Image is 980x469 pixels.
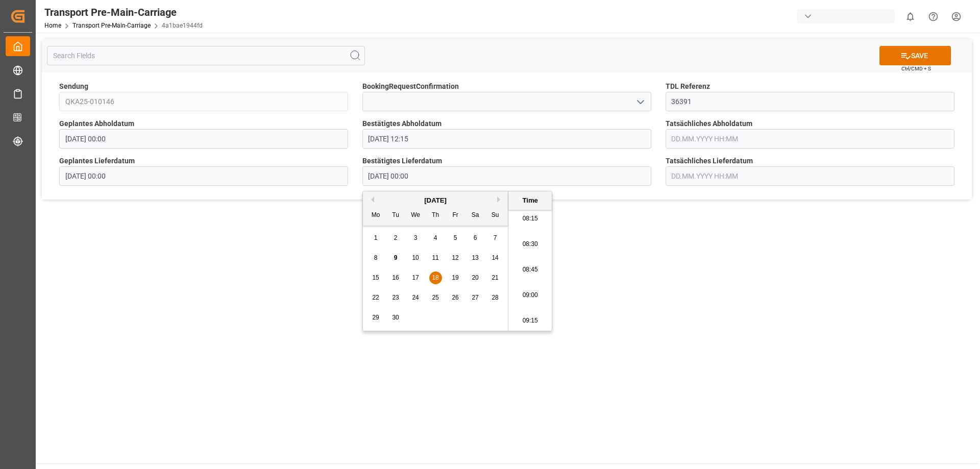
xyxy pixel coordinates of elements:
span: 9 [394,254,398,261]
span: 25 [432,294,438,301]
span: TDL Referenz [666,81,710,92]
div: Choose Tuesday, September 9th, 2025 [389,252,402,264]
input: DD.MM.YYYY HH:MM [59,166,348,186]
span: Bestätigtes Lieferdatum [362,156,442,166]
div: Choose Friday, September 26th, 2025 [449,291,462,304]
div: Choose Tuesday, September 16th, 2025 [389,271,402,284]
a: Transport Pre-Main-Carriage [72,22,151,29]
span: 16 [392,274,399,281]
span: 18 [432,274,438,281]
div: Choose Saturday, September 13th, 2025 [469,252,482,264]
div: Fr [449,209,462,222]
div: Th [429,209,442,222]
span: 29 [372,314,379,321]
li: 08:15 [508,206,552,232]
span: Geplantes Lieferdatum [59,156,135,166]
div: Sa [469,209,482,222]
div: Choose Monday, September 15th, 2025 [370,271,382,284]
span: 27 [472,294,478,301]
span: 17 [412,274,419,281]
a: Home [44,22,61,29]
div: Choose Tuesday, September 2nd, 2025 [389,232,402,244]
li: 08:45 [508,257,552,283]
input: DD.MM.YYYY HH:MM [666,129,954,149]
div: Choose Wednesday, September 3rd, 2025 [409,232,422,244]
div: Choose Friday, September 5th, 2025 [449,232,462,244]
div: Tu [389,209,402,222]
div: Choose Thursday, September 18th, 2025 [429,271,442,284]
span: 2 [394,234,398,241]
button: show 0 new notifications [899,5,922,28]
span: Geplantes Abholdatum [59,118,134,129]
input: DD.MM.YYYY HH:MM [59,129,348,149]
div: Choose Tuesday, September 23rd, 2025 [389,291,402,304]
div: Time [511,195,549,206]
span: 4 [434,234,437,241]
span: 13 [472,254,478,261]
span: 20 [472,274,478,281]
span: 26 [452,294,458,301]
span: 22 [372,294,379,301]
span: 15 [372,274,379,281]
button: Previous Month [368,196,374,203]
input: DD.MM.YYYY HH:MM [362,166,651,186]
div: Choose Wednesday, September 10th, 2025 [409,252,422,264]
div: month 2025-09 [366,228,505,328]
span: 1 [374,234,378,241]
span: Tatsächliches Lieferdatum [666,156,753,166]
li: 08:30 [508,232,552,257]
button: SAVE [879,46,951,65]
span: 6 [474,234,477,241]
div: Choose Friday, September 12th, 2025 [449,252,462,264]
div: Choose Monday, September 1st, 2025 [370,232,382,244]
span: 3 [414,234,418,241]
div: Choose Saturday, September 27th, 2025 [469,291,482,304]
div: Choose Wednesday, September 17th, 2025 [409,271,422,284]
div: [DATE] [363,195,508,206]
div: Choose Sunday, September 14th, 2025 [489,252,502,264]
input: DD.MM.YYYY HH:MM [362,129,651,149]
li: 09:15 [508,308,552,334]
span: 14 [492,254,498,261]
div: Choose Thursday, September 11th, 2025 [429,252,442,264]
span: 21 [492,274,498,281]
div: Choose Sunday, September 28th, 2025 [489,291,502,304]
span: 10 [412,254,419,261]
span: 5 [454,234,457,241]
div: Choose Monday, September 22nd, 2025 [370,291,382,304]
input: DD.MM.YYYY HH:MM [666,166,954,186]
button: Next Month [497,196,503,203]
div: Choose Sunday, September 21st, 2025 [489,271,502,284]
div: Choose Monday, September 29th, 2025 [370,311,382,324]
div: Choose Thursday, September 25th, 2025 [429,291,442,304]
div: Transport Pre-Main-Carriage [44,5,203,20]
div: Su [489,209,502,222]
span: BookingRequestConfirmation [362,81,459,92]
span: 12 [452,254,458,261]
span: 24 [412,294,419,301]
span: Tatsächliches Abholdatum [666,118,752,129]
span: Ctrl/CMD + S [901,65,931,72]
span: 30 [392,314,399,321]
div: Choose Wednesday, September 24th, 2025 [409,291,422,304]
div: Choose Friday, September 19th, 2025 [449,271,462,284]
input: Search Fields [47,46,365,65]
div: Choose Saturday, September 6th, 2025 [469,232,482,244]
div: Choose Tuesday, September 30th, 2025 [389,311,402,324]
div: Choose Sunday, September 7th, 2025 [489,232,502,244]
span: 8 [374,254,378,261]
div: Choose Thursday, September 4th, 2025 [429,232,442,244]
div: Choose Saturday, September 20th, 2025 [469,271,482,284]
div: Choose Monday, September 8th, 2025 [370,252,382,264]
li: 09:00 [508,283,552,308]
div: Mo [370,209,382,222]
span: 7 [494,234,497,241]
span: Bestätigtes Abholdatum [362,118,442,129]
button: Help Center [922,5,945,28]
div: We [409,209,422,222]
span: 11 [432,254,438,261]
button: open menu [632,94,647,110]
span: 28 [492,294,498,301]
span: 23 [392,294,399,301]
span: 19 [452,274,458,281]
